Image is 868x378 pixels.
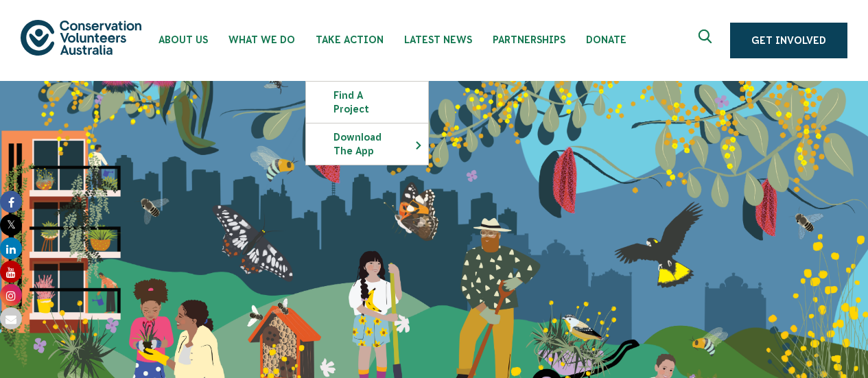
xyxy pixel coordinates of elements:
[159,34,208,45] span: About Us
[305,123,429,165] li: Download the app
[228,34,295,45] span: What We Do
[306,82,428,123] a: Find a project
[404,34,472,45] span: Latest News
[730,23,847,58] a: Get Involved
[306,123,428,165] a: Download the app
[21,20,141,55] img: logo.svg
[690,24,723,57] button: Expand search box Close search box
[586,34,626,45] span: Donate
[699,29,716,51] span: Expand search box
[493,34,565,45] span: Partnerships
[316,34,384,45] span: Take Action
